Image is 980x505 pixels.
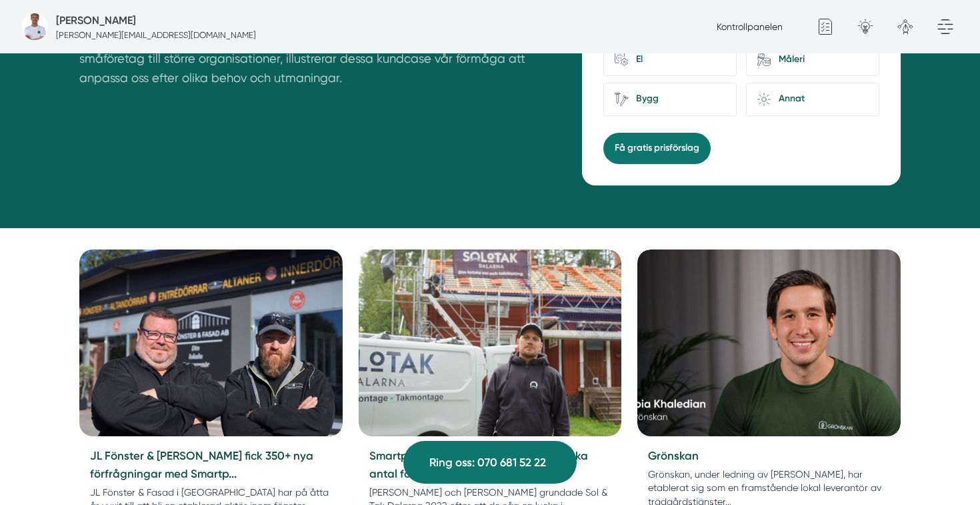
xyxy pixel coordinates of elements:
span: Ring oss: 070 681 52 22 [429,454,546,472]
a: Kontrollpanelen [717,21,783,32]
a: Markus ägare Sol & Tak Dalarna [79,249,343,436]
img: foretagsbild-pa-smartproduktion-en-webbyraer-i-dalarnas-lan.png [21,13,48,40]
a: Grönskan [648,449,699,462]
img: Markus ägare Sol & Tak Dalarna [73,245,349,441]
img: Grönskan [637,249,901,436]
a: Smartproduktion hjälpte Sol & Tak att öka antal förfrågni... [369,449,588,480]
a: Ring oss: 070 681 52 22 [403,441,577,484]
button: Få gratis prisförslag [603,133,711,163]
h5: Administratör [56,12,136,29]
img: Markus ägare Sol & Tak Dalarna [359,249,622,436]
p: [PERSON_NAME][EMAIL_ADDRESS][DOMAIN_NAME] [56,29,256,41]
a: JL Fönster & [PERSON_NAME] fick 350+ nya förfrågningar med Smartp... [90,449,313,480]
